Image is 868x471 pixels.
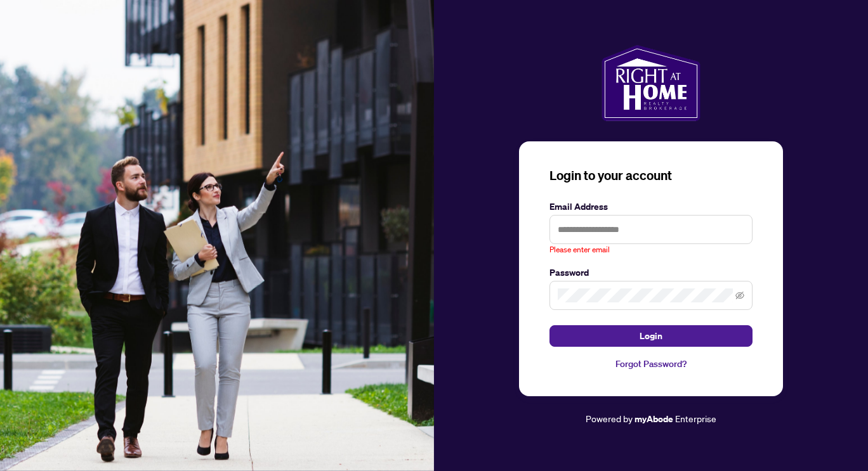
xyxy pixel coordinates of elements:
[586,413,633,424] span: Powered by
[675,413,716,424] span: Enterprise
[549,357,753,371] a: Forgot Password?
[549,167,753,184] h3: Login to your account
[549,325,753,347] button: Login
[549,266,753,280] label: Password
[635,412,673,426] a: myAbode
[549,244,610,256] span: Please enter email
[735,291,744,300] span: eye-invisible
[640,326,662,346] span: Login
[549,200,753,214] label: Email Address
[602,45,700,121] img: ma-logo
